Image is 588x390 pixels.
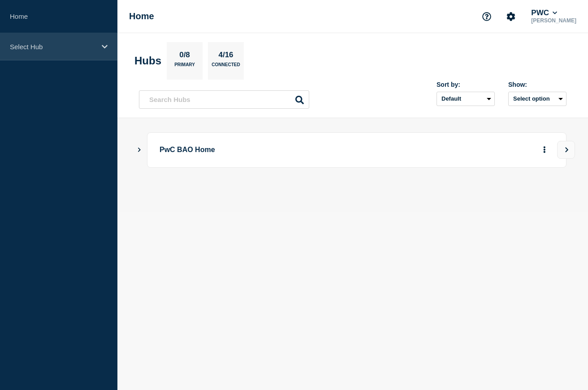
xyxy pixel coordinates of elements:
[134,55,161,67] h2: Hubs
[437,92,495,106] select: Sort by
[139,90,309,109] input: Search Hubs
[129,11,154,21] h1: Home
[502,7,520,26] button: Account settings
[477,7,496,26] button: Support
[529,17,578,24] p: [PERSON_NAME]
[137,147,142,153] button: Show Connected Hubs
[215,51,237,62] p: 4/16
[10,43,96,51] p: Select Hub
[529,8,559,17] button: PWC
[557,141,575,159] button: View
[160,142,405,158] p: PwC BAO Home
[508,92,566,106] button: Select option
[176,51,194,62] p: 0/8
[539,142,550,158] button: More actions
[174,62,195,72] p: Primary
[212,62,240,72] p: Connected
[437,81,495,88] div: Sort by:
[508,81,566,88] div: Show:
